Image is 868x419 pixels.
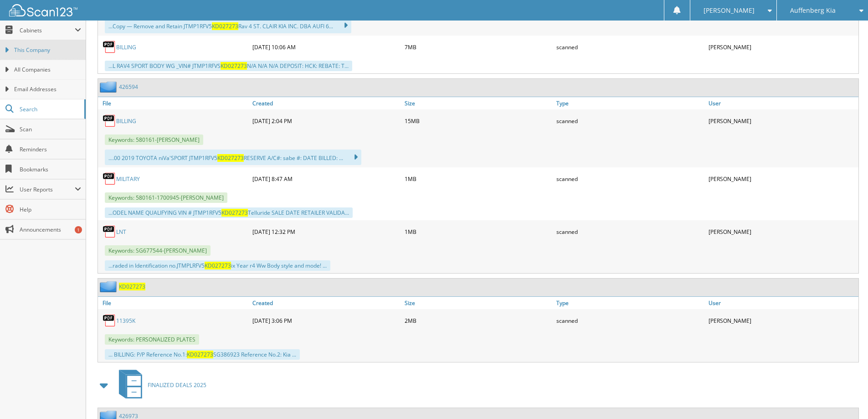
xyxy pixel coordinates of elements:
div: ...raded in Identification no.JTMPLRFV5 ix Year r4 Ww Body style and mode! ... [105,260,330,271]
span: Announcements [20,226,81,233]
a: Size [402,97,555,109]
a: LNT [116,228,126,236]
a: Created [250,97,402,109]
span: KD027273 [217,154,244,162]
div: ...ODEL NAME QUALIFYING VIN # JTMP1RFV5 Telluride SALE DATE RETAILER VALIDA... [105,207,353,218]
span: Keywords: SG677544-[PERSON_NAME] [105,245,211,256]
div: scanned [554,38,706,56]
div: scanned [554,222,706,241]
img: folder2.png [100,281,119,292]
span: Scan [20,125,81,133]
div: scanned [554,112,706,130]
div: ... BILLING: P/P Reference No.1: SG386923 Reference No.2: Kia ... [105,349,300,360]
a: FINALIZED DEALS 2025 [113,367,206,403]
div: [DATE] 12:32 PM [250,222,402,241]
div: 1 [75,226,82,233]
a: User [706,297,858,309]
span: User Reports [20,186,75,193]
div: [DATE] 3:06 PM [250,311,402,330]
span: Cabinets [20,26,75,34]
a: Type [554,297,706,309]
div: 2MB [402,311,555,330]
div: 7MB [402,38,555,56]
div: [PERSON_NAME] [706,38,858,56]
a: User [706,97,858,109]
span: Keywords: 580161-1700945-[PERSON_NAME] [105,192,227,203]
div: 1MB [402,170,555,188]
a: KD027273 [119,283,145,290]
span: Auffenberg Kia [790,8,836,13]
div: [DATE] 10:06 AM [250,38,402,56]
span: KD027273 [187,351,213,358]
a: MILITARY [116,175,140,183]
span: Search [20,105,80,113]
span: Help [20,206,81,213]
div: 1MB [402,222,555,241]
a: BILLING [116,117,136,125]
span: Keywords: PERSONALIZED PLATES [105,334,199,345]
div: ...L RAV4 SPORT BODY WG _VIN# JTMP1RFVS N/A N/A N/A DEPOSIT: HCK: REBATE: T... [105,61,352,71]
a: File [98,297,250,309]
div: 15MB [402,112,555,130]
a: Size [402,297,555,309]
div: ....00 2019 TOYOTA niVa'SPORT JTMP1RFV5 RESERVE A/C#: sabe #: DATE BILLED: ... [105,150,361,165]
img: PDF.png [103,40,116,54]
span: [PERSON_NAME] [704,8,755,13]
img: PDF.png [103,225,116,238]
span: Bookmarks [20,166,81,173]
span: All Companies [14,66,81,74]
div: scanned [554,311,706,330]
a: Type [554,97,706,109]
div: [PERSON_NAME] [706,222,858,241]
div: [PERSON_NAME] [706,311,858,330]
img: folder2.png [100,81,119,93]
a: File [98,97,250,109]
span: Email Addresses [14,85,81,93]
a: 11395K [116,317,135,325]
div: [PERSON_NAME] [706,112,858,130]
div: scanned [554,170,706,188]
a: Created [250,297,402,309]
img: PDF.png [103,314,116,327]
span: Keywords: 580161-[PERSON_NAME] [105,134,203,145]
img: PDF.png [103,172,116,186]
span: This Company [14,46,81,54]
div: [DATE] 8:47 AM [250,170,402,188]
img: scan123-logo-white.svg [9,4,77,16]
span: KD027273 [221,62,247,70]
span: FINALIZED DEALS 2025 [148,381,206,389]
span: KD027273 [221,209,248,217]
div: [PERSON_NAME] [706,170,858,188]
span: KD027273 [212,22,238,30]
span: Reminders [20,145,81,153]
img: PDF.png [103,114,116,128]
a: BILLING [116,43,136,51]
a: 426594 [119,83,138,91]
div: ...Copy — Remove and Retain JTMP1RFV5 Rav 4 ST. CLAIR KIA INC. DBA AUFI 6... [105,18,351,33]
span: KD027273 [205,262,231,269]
div: [DATE] 2:04 PM [250,112,402,130]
